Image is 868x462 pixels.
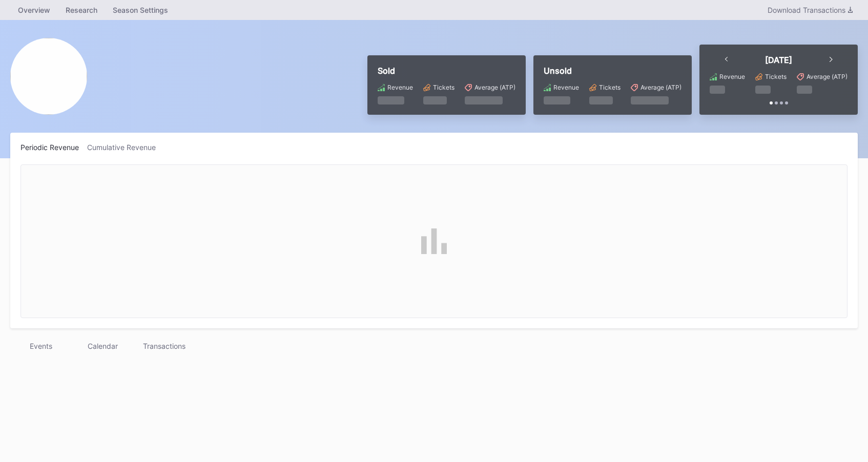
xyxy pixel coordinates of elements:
div: Revenue [553,83,579,91]
div: Sold [378,66,515,76]
div: Revenue [387,83,413,91]
div: Tickets [765,73,787,80]
div: [DATE] [765,55,792,65]
div: Cumulative Revenue [87,143,164,152]
div: Download Transactions [768,6,853,14]
div: Transactions [133,339,195,353]
div: Calendar [72,339,133,353]
a: Research [58,3,105,17]
div: Tickets [433,83,454,91]
div: Unsold [544,66,681,76]
button: Download Transactions [762,3,858,17]
div: Periodic Revenue [20,143,87,152]
div: Average (ATP) [640,83,681,91]
div: Tickets [599,83,621,91]
div: Average (ATP) [474,83,515,91]
div: Revenue [719,73,745,80]
a: Season Settings [105,3,176,17]
div: Average (ATP) [807,73,848,80]
a: Overview [10,3,58,17]
div: Events [10,339,72,353]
